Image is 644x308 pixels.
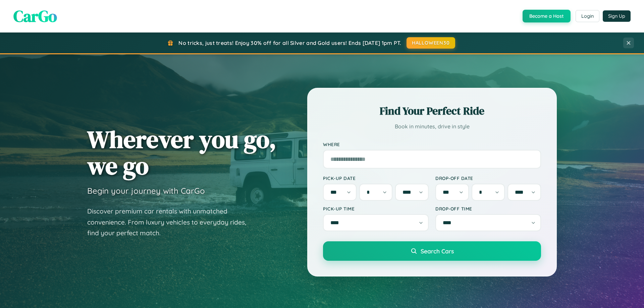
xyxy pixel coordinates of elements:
[323,122,541,131] p: Book in minutes, drive in style
[435,175,541,181] label: Drop-off Date
[523,10,571,22] button: Become a Host
[87,206,255,239] p: Discover premium car rentals with unmatched convenience. From luxury vehicles to everyday rides, ...
[435,206,541,211] label: Drop-off Time
[323,206,429,211] label: Pick-up Time
[407,37,455,49] button: HALLOWEEN30
[323,241,541,261] button: Search Cars
[13,5,57,27] span: CarGo
[87,126,276,179] h1: Wherever you go, we go
[178,40,401,46] span: No tricks, just treats! Enjoy 30% off for all Silver and Gold users! Ends [DATE] 1pm PT.
[87,186,205,196] h3: Begin your journey with CarGo
[421,247,454,255] span: Search Cars
[603,10,631,22] button: Sign Up
[323,141,541,147] label: Where
[576,10,599,22] button: Login
[323,175,429,181] label: Pick-up Date
[323,104,541,118] h2: Find Your Perfect Ride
